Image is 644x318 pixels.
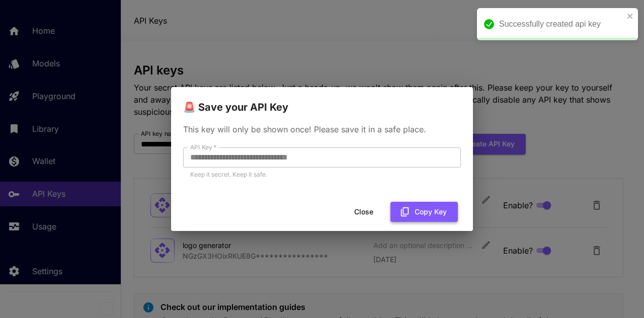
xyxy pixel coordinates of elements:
p: This key will only be shown once! Please save it in a safe place. [183,123,461,135]
label: API Key [190,143,216,151]
button: Copy Key [390,202,458,222]
div: Successfully created api key [499,18,624,30]
button: Close [341,202,386,222]
h2: 🚨 Save your API Key [171,87,473,115]
p: Keep it secret. Keep it safe. [190,170,454,180]
button: close [627,12,634,20]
